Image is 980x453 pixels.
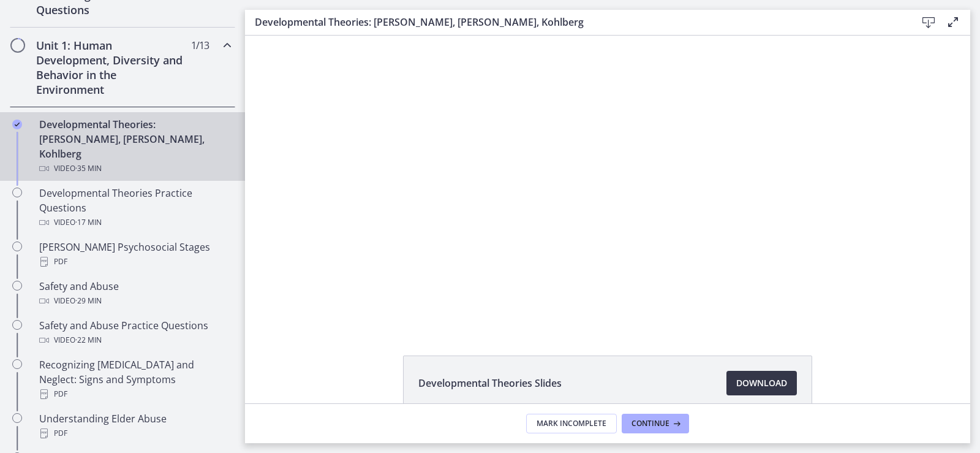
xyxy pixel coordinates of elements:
[39,161,230,176] div: Video
[39,279,230,308] div: Safety and Abuse
[526,414,617,433] button: Mark Incomplete
[12,120,22,129] i: Completed
[75,161,102,176] span: · 35 min
[39,215,230,230] div: Video
[39,387,230,402] div: PDF
[191,38,209,53] span: 1 / 13
[537,419,606,428] span: Mark Incomplete
[39,294,230,308] div: Video
[39,186,230,230] div: Developmental Theories Practice Questions
[39,318,230,348] div: Safety and Abuse Practice Questions
[36,38,186,97] h2: Unit 1: Human Development, Diversity and Behavior in the Environment
[245,36,970,327] iframe: Video Lesson
[39,411,230,441] div: Understanding Elder Abuse
[726,371,797,395] a: Download
[736,376,787,390] span: Download
[75,294,102,308] span: · 29 min
[39,240,230,269] div: [PERSON_NAME] Psychosocial Stages
[39,426,230,441] div: PDF
[39,357,230,402] div: Recognizing [MEDICAL_DATA] and Neglect: Signs and Symptoms
[75,333,102,348] span: · 22 min
[39,254,230,269] div: PDF
[39,117,230,176] div: Developmental Theories: [PERSON_NAME], [PERSON_NAME], Kohlberg
[75,215,102,230] span: · 17 min
[418,376,562,390] span: Developmental Theories Slides
[255,15,897,29] h3: Developmental Theories: [PERSON_NAME], [PERSON_NAME], Kohlberg
[39,333,230,348] div: Video
[622,414,689,433] button: Continue
[631,419,669,428] span: Continue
